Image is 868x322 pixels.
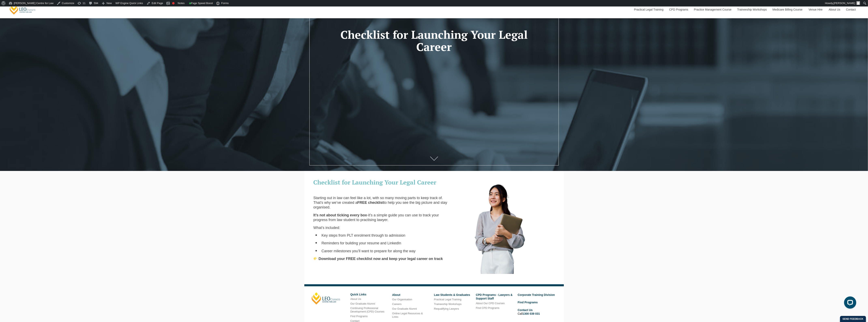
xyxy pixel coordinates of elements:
[518,301,538,304] a: Find Programs
[172,2,175,4] div: Focus keyphrase not set
[312,292,340,305] a: [PERSON_NAME]
[631,1,666,18] a: Practical Legal Training
[392,293,400,296] a: About
[434,293,470,296] a: Law Students & Graduates
[834,2,855,5] span: [PERSON_NAME]
[518,308,556,316] li: Call
[518,293,555,296] a: Corporate Training Division
[518,308,533,312] a: Contact Us
[313,178,437,186] span: Checklist for Launching Your Legal Career
[350,307,384,313] a: Continuing Professional Development (CPD) Courses
[319,257,443,261] span: Download your FREE checklist now and keep your legal career on track
[313,226,340,230] span: What’s included:
[322,233,406,237] span: Key steps from PLT enrolment through to admission
[350,315,368,318] a: Find Programs
[322,241,401,245] span: Reminders for building your resume and LinkedIn
[826,1,843,18] a: About Us
[9,3,36,15] a: [PERSON_NAME] Centre for Law
[314,257,317,260] img: 👉
[434,298,461,301] a: Practical Legal Training
[523,312,540,315] a: 1300 039 031
[434,303,461,306] a: Traineeship Workshops
[313,213,439,222] span: -it’s a simple guide you can use to track your progress from law student to practising lawyer.
[392,307,417,310] a: Our Graduate Alumni
[357,201,384,205] span: FREE checklist
[476,302,505,305] a: About Our CPD Courses
[350,297,361,301] a: About Us
[330,29,538,53] h1: Checklist for Launching Your Legal Career
[392,298,412,301] a: Our Organisation
[350,293,389,296] h6: Quick Links
[313,213,367,217] span: It’s not about ticking every box
[734,1,769,18] a: Traineeship Workshops
[769,1,806,18] a: Medicare Billing Course
[434,307,459,310] a: Requalifying Lawyers
[322,249,416,253] span: Career milestones you’ll want to prepare for along the way
[841,295,858,312] iframe: LiveChat chat widget
[476,306,499,309] a: Find CPD Programs
[313,196,443,205] span: Starting out in law can feel like a lot, with so many moving parts to keep track of. That’s why w...
[843,1,859,18] a: Contact
[476,293,513,300] a: CPD Programs - Lawyers & Support Staff
[350,302,375,305] a: Our Graduate Alumni
[691,1,734,18] a: Practice Management Course
[666,1,691,18] a: CPD Programs
[392,303,401,306] a: Careers
[806,1,826,18] a: Venue Hire
[392,312,423,318] a: Online Legal Resources & Links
